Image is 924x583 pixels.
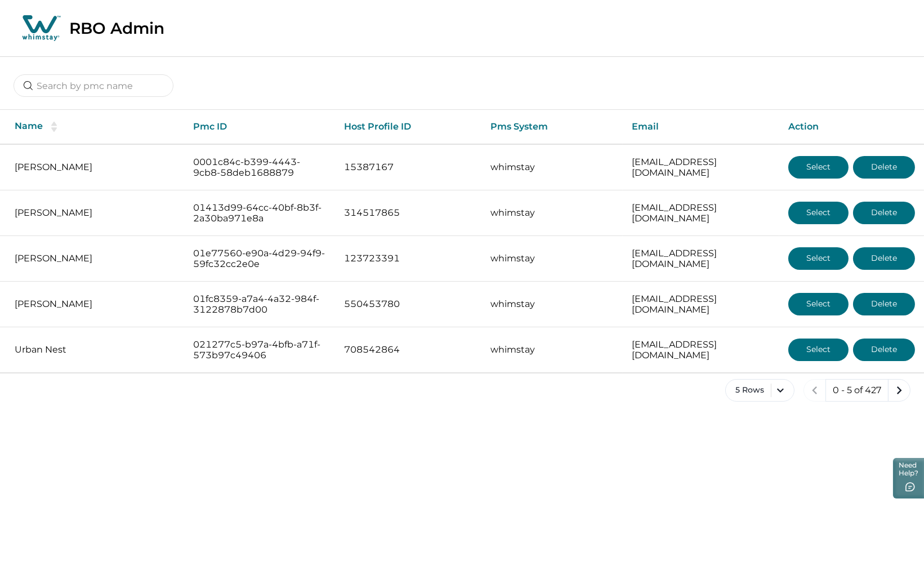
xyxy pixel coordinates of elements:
p: [EMAIL_ADDRESS][DOMAIN_NAME] [632,248,770,270]
button: 0 - 5 of 427 [825,379,889,402]
p: 0001c84c-b399-4443-9cb8-58deb1688879 [193,157,326,179]
p: whimstay [490,207,614,219]
button: Select [788,339,849,361]
button: Select [788,293,849,315]
button: next page [888,379,910,402]
p: 0 - 5 of 427 [833,385,881,396]
p: [PERSON_NAME] [15,253,175,264]
p: 550453780 [344,299,472,310]
p: 01413d99-64cc-40bf-8b3f-2a30ba971e8a [193,202,326,224]
button: Delete [853,247,915,270]
button: Delete [853,202,915,224]
p: 021277c5-b97a-4bfb-a71f-573b97c49406 [193,339,326,361]
p: [PERSON_NAME] [15,162,175,173]
p: 01e77560-e90a-4d29-94f9-59fc32cc2e0e [193,248,326,270]
button: 5 Rows [725,379,794,402]
p: [EMAIL_ADDRESS][DOMAIN_NAME] [632,202,770,224]
p: [EMAIL_ADDRESS][DOMAIN_NAME] [632,293,770,315]
p: [PERSON_NAME] [15,299,175,310]
p: whimstay [490,344,614,355]
p: [EMAIL_ADDRESS][DOMAIN_NAME] [632,157,770,179]
p: 123723391 [344,253,472,264]
th: Action [779,110,924,144]
button: previous page [804,379,826,402]
p: 314517865 [344,207,472,219]
p: [EMAIL_ADDRESS][DOMAIN_NAME] [632,339,770,361]
p: RBO Admin [69,19,164,38]
p: [PERSON_NAME] [15,207,175,219]
button: Delete [853,156,915,179]
button: Select [788,202,849,224]
button: Select [788,156,849,179]
p: 708542864 [344,344,472,355]
th: Pms System [481,110,623,144]
p: 01fc8359-a7a4-4a32-984f-3122878b7d00 [193,293,326,315]
p: whimstay [490,162,614,173]
button: Delete [853,339,915,361]
p: whimstay [490,253,614,264]
p: 15387167 [344,162,472,173]
input: Search by pmc name [14,74,173,97]
p: whimstay [490,299,614,310]
p: Urban Nest [15,344,175,355]
th: Pmc ID [184,110,335,144]
th: Host Profile ID [335,110,481,144]
button: sorting [43,121,65,132]
button: Delete [853,293,915,315]
th: Email [623,110,779,144]
button: Select [788,247,849,270]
